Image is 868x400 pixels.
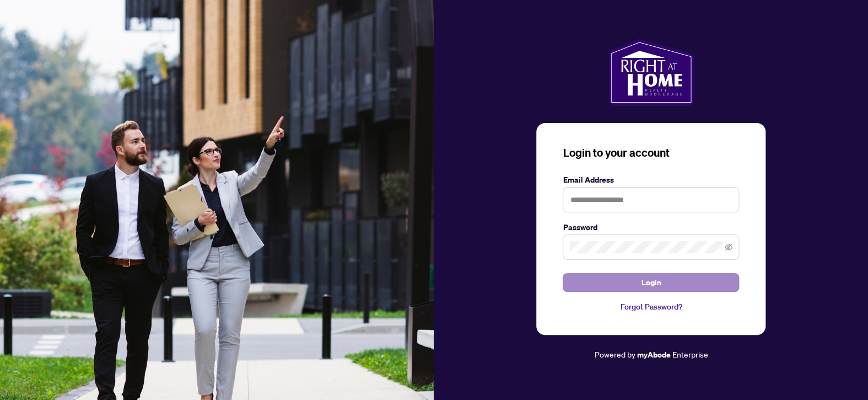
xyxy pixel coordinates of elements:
a: myAbode [637,349,670,361]
label: Email Address [563,174,739,186]
span: Enterprise [672,349,708,359]
span: Login [641,274,661,291]
h3: Login to your account [563,145,739,161]
span: eye-invisible [725,243,732,251]
img: ma-logo [608,39,694,105]
a: Forgot Password? [563,301,739,313]
button: Login [563,273,739,292]
span: Powered by [594,349,635,359]
label: Password [563,221,739,233]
